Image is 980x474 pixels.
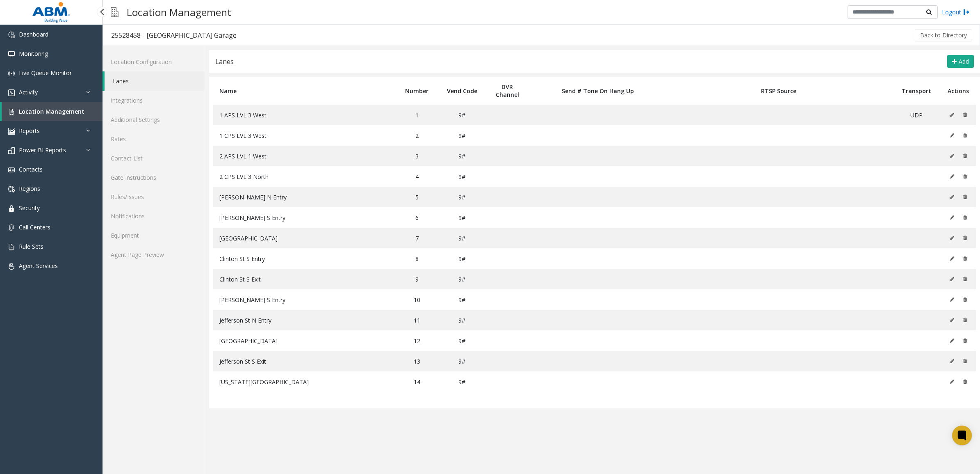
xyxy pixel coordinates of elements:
span: Contacts [19,165,43,173]
span: 1 CPS LVL 3 West [219,132,267,140]
td: UDP [892,105,941,125]
div: 25528458 - [GEOGRAPHIC_DATA] Garage [111,30,237,41]
td: 9 [394,269,439,289]
td: 9# [440,371,485,392]
div: Lanes [215,56,234,67]
span: Call Centers [19,223,50,231]
th: DVR Channel [485,77,530,105]
td: 9# [440,105,485,125]
a: Contact List [103,149,205,168]
span: [PERSON_NAME] S Entry [219,296,285,304]
span: [PERSON_NAME] N Entry [219,193,287,201]
img: 'icon' [8,244,15,250]
a: Rules/Issues [103,187,205,206]
a: Gate Instructions [103,168,205,187]
span: [US_STATE][GEOGRAPHIC_DATA] [219,378,309,386]
a: Logout [942,8,970,16]
td: 8 [394,248,439,269]
span: Dashboard [19,30,48,38]
span: Clinton St S Exit [219,275,261,283]
td: 11 [394,310,439,330]
img: 'icon' [8,147,15,154]
h3: Location Management [123,2,235,22]
th: Name [213,77,394,105]
a: Integrations [103,91,205,110]
span: Regions [19,185,40,192]
span: 2 APS LVL 1 West [219,152,267,160]
a: Equipment [103,226,205,245]
span: Live Queue Monitor [19,69,72,77]
img: logout [963,8,970,16]
td: 9# [440,269,485,289]
img: 'icon' [8,51,15,57]
td: 9# [440,330,485,351]
td: 14 [394,371,439,392]
img: 'icon' [8,89,15,96]
a: Location Configuration [103,52,205,71]
a: Rates [103,129,205,149]
td: 9# [440,146,485,166]
span: Reports [19,127,40,135]
span: Clinton St S Entry [219,255,265,263]
span: Agent Services [19,262,58,270]
img: 'icon' [8,224,15,231]
button: Back to Directory [915,29,972,41]
td: 6 [394,207,439,228]
th: Vend Code [440,77,485,105]
a: Location Management [2,102,103,121]
td: 9# [440,289,485,310]
td: 4 [394,166,439,187]
td: 9# [440,310,485,330]
img: 'icon' [8,32,15,38]
th: Number [394,77,439,105]
th: RTSP Source [665,77,892,105]
span: Power BI Reports [19,146,66,154]
span: Rule Sets [19,243,43,250]
a: Notifications [103,206,205,226]
a: Lanes [105,71,205,91]
td: 9# [440,248,485,269]
span: Security [19,204,40,212]
span: 1 APS LVL 3 West [219,111,267,119]
span: [PERSON_NAME] S Entry [219,214,285,222]
img: 'icon' [8,128,15,135]
img: 'icon' [8,263,15,270]
th: Send # Tone On Hang Up [530,77,665,105]
span: Add [959,57,969,65]
span: Location Management [19,108,84,115]
td: 9# [440,351,485,371]
th: Actions [941,77,976,105]
td: 13 [394,351,439,371]
span: Jefferson St N Entry [219,316,271,324]
img: 'icon' [8,186,15,192]
th: Transport [892,77,941,105]
td: 9# [440,125,485,146]
td: 12 [394,330,439,351]
td: 9# [440,187,485,207]
img: 'icon' [8,109,15,115]
a: Agent Page Preview [103,245,205,264]
span: [GEOGRAPHIC_DATA] [219,337,278,345]
td: 9# [440,228,485,248]
a: Additional Settings [103,110,205,129]
span: [GEOGRAPHIC_DATA] [219,234,278,242]
img: pageIcon [111,2,119,22]
span: 2 CPS LVL 3 North [219,173,269,181]
img: 'icon' [8,167,15,173]
td: 2 [394,125,439,146]
td: 5 [394,187,439,207]
button: Add [947,55,974,68]
td: 9# [440,207,485,228]
span: Monitoring [19,50,48,57]
td: 10 [394,289,439,310]
td: 3 [394,146,439,166]
span: Jefferson St S Exit [219,357,266,365]
span: Activity [19,88,38,96]
td: 9# [440,166,485,187]
img: 'icon' [8,205,15,212]
td: 7 [394,228,439,248]
img: 'icon' [8,70,15,77]
td: 1 [394,105,439,125]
